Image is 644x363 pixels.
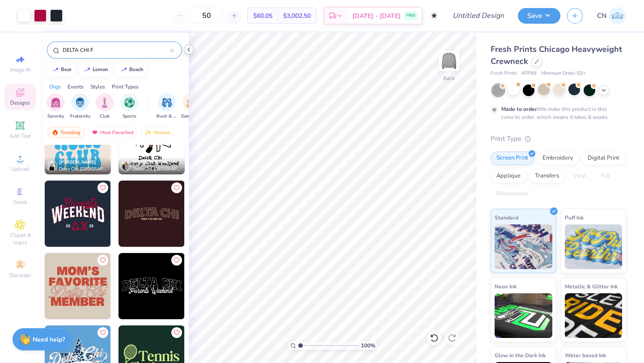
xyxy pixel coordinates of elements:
img: Newest.gif [144,129,152,135]
img: most_fav.gif [91,129,98,135]
span: Decorate [9,272,31,279]
img: Avatar [120,160,131,171]
img: Caroline Nicol [609,7,626,25]
span: Delta Chi, [GEOGRAPHIC_DATA][US_STATE] [59,166,107,173]
div: Orgs [49,83,61,91]
img: Rush & Bid Image [162,97,172,108]
img: Game Day Image [186,97,197,108]
input: – – [189,8,224,24]
div: Events [68,83,84,91]
img: Puff Ink [565,224,623,269]
span: Greek [13,198,27,206]
button: filter button [181,93,202,120]
button: filter button [70,93,90,120]
img: 972a5b2d-f776-4a9c-9cdc-1a60e3d7c802 [184,253,250,319]
span: FREE [406,13,415,19]
div: Back [443,74,455,82]
button: beach [115,63,148,76]
button: Like [97,327,108,338]
img: 15518853-fe97-4abe-b96d-62b2a498796a [110,253,177,319]
button: filter button [120,93,138,120]
span: Fraternity [70,113,90,120]
img: 322ff3a2-8b3c-4979-888d-093a8d361e74 [110,181,177,247]
span: Puff Ink [565,213,584,222]
div: lemon [93,67,108,72]
strong: Need help? [33,335,65,344]
img: trend_line.gif [120,67,127,72]
button: Like [97,182,108,193]
div: Styles [90,83,105,91]
img: 4222cc4c-2de7-4d82-b9f1-95a19ccccbda [45,253,111,319]
span: $3,002.50 [283,11,311,21]
div: Newest [140,127,174,138]
div: bear [61,67,72,72]
button: filter button [96,93,114,120]
img: Sports Image [124,97,135,108]
button: Like [171,255,182,266]
span: Designs [10,99,30,106]
div: filter for Fraternity [70,93,90,120]
img: trend_line.gif [52,67,59,72]
button: filter button [157,93,177,120]
span: Delta Chi, [GEOGRAPHIC_DATA][US_STATE] [133,166,181,173]
img: f9b3f4df-93a6-4192-8b62-3ecd5fd58f2e [184,181,250,247]
span: CN [597,11,606,21]
img: Neon Ink [495,293,552,338]
span: 100 % [361,342,375,350]
div: Print Type [491,134,626,144]
div: Digital Print [582,152,625,165]
img: Metallic & Glitter Ink [565,293,623,338]
button: bear [47,63,76,76]
div: filter for Rush & Bid [157,93,177,120]
span: Water based Ink [565,350,606,360]
img: Standard [495,224,552,269]
img: trending.gif [51,129,59,135]
div: We make this product in this color to order, which means it takes 8 weeks. [501,105,611,121]
div: Trending [47,127,85,138]
div: filter for Sorority [47,93,64,120]
img: f1e249c9-8ce6-422d-852e-0e0f9c72b65b [119,181,185,247]
img: Club Image [100,97,110,108]
span: Rush & Bid [157,113,177,120]
button: Like [171,182,182,193]
span: Game Day [181,113,202,120]
input: Untitled Design [445,7,511,25]
div: Transfers [529,169,565,183]
input: Try "Alpha" [62,46,170,55]
span: Fresh Prints [491,70,517,77]
span: $60.05 [253,11,272,21]
button: Like [171,327,182,338]
img: Fraternity Image [75,97,85,108]
button: lemon [79,63,112,76]
div: Vinyl [568,169,593,183]
img: trend_line.gif [84,67,91,72]
span: Minimum Order: 50 + [541,70,586,77]
span: Glow in the Dark Ink [495,350,546,360]
button: filter button [47,93,64,120]
span: Neon Ink [495,282,517,291]
span: [PERSON_NAME] [59,159,96,165]
div: Foil [595,169,616,183]
div: Applique [491,169,526,183]
span: Sorority [47,113,64,120]
strong: Made to order: [501,106,538,113]
button: Save [518,8,560,24]
button: Like [97,255,108,266]
span: Fresh Prints Chicago Heavyweight Crewneck [491,44,622,67]
div: Print Types [112,83,139,91]
span: Sports [123,113,136,120]
span: Image AI [10,66,31,73]
div: Embroidery [537,152,579,165]
img: 26fdb09e-3870-4dce-9afe-65fa1c1248b2 [45,181,111,247]
div: Rhinestones [491,187,534,201]
img: 4431728d-c298-4574-b597-96cc3245cb37 [119,253,185,319]
div: filter for Club [96,93,114,120]
img: Back [440,52,458,70]
span: Club [100,113,110,120]
span: [DATE] - [DATE] [352,11,401,21]
img: Avatar [47,160,57,171]
div: Most Favorited [87,127,138,138]
div: filter for Sports [120,93,138,120]
span: Standard [495,213,518,222]
div: Screen Print [491,152,534,165]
